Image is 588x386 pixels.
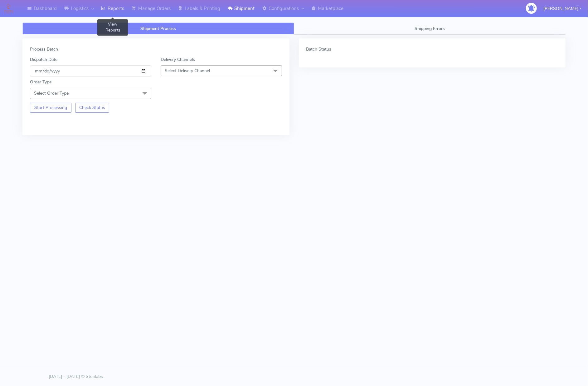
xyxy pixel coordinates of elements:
[75,103,109,113] button: Check Status
[30,56,57,63] label: Dispatch Date
[30,103,71,113] button: Start Processing
[22,22,566,35] ul: Tabs
[165,68,210,74] span: Select Delivery Channel
[34,90,69,96] span: Select Order Type
[415,26,445,32] span: Shipping Errors
[306,46,558,52] div: Batch Status
[539,2,586,15] button: [PERSON_NAME]
[30,46,282,52] div: Process Batch
[30,79,51,85] label: Order Type
[140,26,176,32] span: Shipment Process
[161,56,195,63] label: Delivery Channels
